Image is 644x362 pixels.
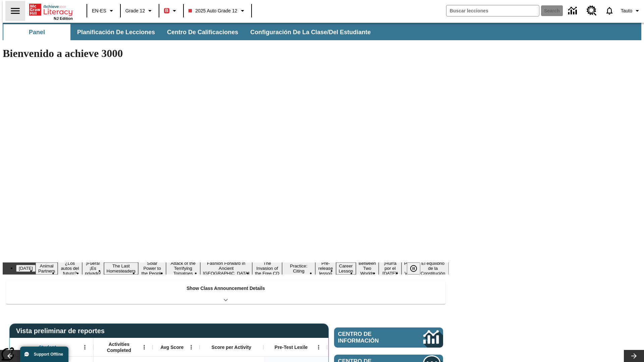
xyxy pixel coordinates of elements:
[401,260,417,277] button: Slide 15 Point of View
[29,2,73,20] div: Portada
[212,344,252,350] span: Score per Activity
[104,262,139,275] button: Slide 5 The Last Homesteaders
[167,28,238,36] span: Centro de calificaciones
[16,265,36,272] button: Slide 1 Día del Trabajo
[72,24,160,40] button: Planificación de lecciones
[338,331,401,344] span: Centro de información
[186,285,265,292] p: Show Class Announcement Details
[6,281,445,304] div: Show Class Announcement Details
[621,7,632,14] span: Tauto
[29,3,73,16] a: Portada
[618,5,644,17] button: Perfil/Configuración
[186,5,249,17] button: Class: 2025 Auto Grade 12, Selecciona una clase
[3,47,449,60] h1: Bienvenido a achieve 3000
[379,260,401,277] button: Slide 14 ¡Hurra por el Día de la Constitución!
[624,350,644,362] button: Carrusel de lecciones, seguir
[80,342,90,352] button: Abrir menú
[36,262,58,275] button: Slide 2 Animal Partners
[3,24,70,40] button: Panel
[250,28,371,36] span: Configuración de la clase/del estudiante
[314,342,324,352] button: Abrir menú
[282,257,315,280] button: Slide 10 Mixed Practice: Citing Evidence
[407,262,427,275] div: Pausar
[407,262,420,275] button: Pausar
[77,28,155,36] span: Planificación de lecciones
[123,5,157,17] button: Grado: Grade 12, Elige un grado
[139,342,149,352] button: Abrir menú
[564,2,583,20] a: Centro de información
[3,24,377,40] div: Subbarra de navegación
[39,344,56,350] span: Student
[165,6,168,15] span: B
[161,5,181,17] button: Boost El color de la clase es rojo. Cambiar el color de la clase.
[89,5,118,17] button: Language: EN-ES, Selecciona un idioma
[446,5,539,16] input: search field
[186,342,196,352] button: Abrir menú
[315,260,336,277] button: Slide 11 Pre-release lesson
[245,24,376,40] button: Configuración de la clase/del estudiante
[34,352,63,357] span: Support Offline
[5,1,25,21] button: Abrir el menú lateral
[336,262,356,275] button: Slide 12 Career Lesson
[417,260,449,277] button: Slide 16 El equilibrio de la Constitución
[275,344,308,350] span: Pre-Test Lexile
[20,347,68,362] button: Support Offline
[3,23,641,40] div: Subbarra de navegación
[162,24,244,40] button: Centro de calificaciones
[601,2,618,19] a: Notificaciones
[583,2,601,20] a: Centro de recursos, Se abrirá en una pestaña nueva.
[92,7,106,14] span: EN-ES
[189,7,237,14] span: 2025 Auto Grade 12
[200,260,252,277] button: Slide 8 Fashion Forward in Ancient Rome
[252,260,282,277] button: Slide 9 The Invasion of the Free CD
[97,341,141,353] span: Activities Completed
[166,260,200,277] button: Slide 7 Attack of the Terrifying Tomatoes
[356,260,379,277] button: Slide 13 Between Two Worlds
[16,327,108,335] span: Vista preliminar de reportes
[29,28,45,36] span: Panel
[82,260,104,277] button: Slide 4 ¡Fuera! ¡Es privado!
[58,260,82,277] button: Slide 3 ¿Los autos del futuro?
[160,344,183,350] span: Avg Score
[138,260,166,277] button: Slide 6 Solar Power to the People
[54,16,73,20] span: NJ Edition
[125,7,145,14] span: Grade 12
[334,327,443,348] a: Centro de información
